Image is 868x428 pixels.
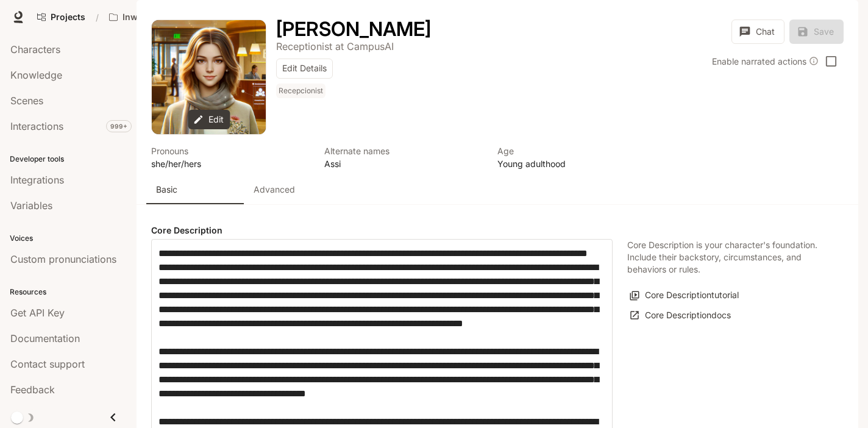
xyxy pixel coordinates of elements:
p: she/her/hers [151,157,310,170]
button: Open character details dialog [497,144,656,170]
p: Alternate names [324,144,483,157]
h1: [PERSON_NAME] [276,17,431,41]
a: Core Descriptiondocs [627,305,734,326]
button: Open character details dialog [276,39,394,54]
span: Projects [51,12,85,23]
div: Enable narrated actions [712,55,819,68]
p: Young adulthood [497,157,656,170]
p: Age [497,144,656,157]
span: Recepcionist [276,84,328,98]
p: Recepcionist [279,86,323,96]
button: Open character details dialog [324,144,483,170]
p: Receptionist at CampusAI [276,40,394,52]
p: Advanced [254,184,295,196]
p: Core Description is your character's foundation. Include their backstory, circumstances, and beha... [627,239,829,276]
button: Core Descriptiontutorial [627,285,742,305]
h4: Core Description [151,224,613,237]
a: Go to projects [32,5,91,29]
p: Inworld AI Demos kamil [123,12,191,23]
div: / [91,11,104,24]
div: Avatar image [152,20,266,134]
button: Open character avatar dialog [152,20,266,134]
button: Edit Details [276,59,333,79]
button: Open character details dialog [276,20,431,39]
button: Open character details dialog [151,144,310,170]
button: Open character details dialog [276,84,328,103]
button: Edit [188,110,230,130]
p: Pronouns [151,144,310,157]
p: Basic [156,184,177,196]
button: Open workspace menu [104,5,210,29]
p: Assi [324,157,483,170]
button: Chat [731,20,784,44]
